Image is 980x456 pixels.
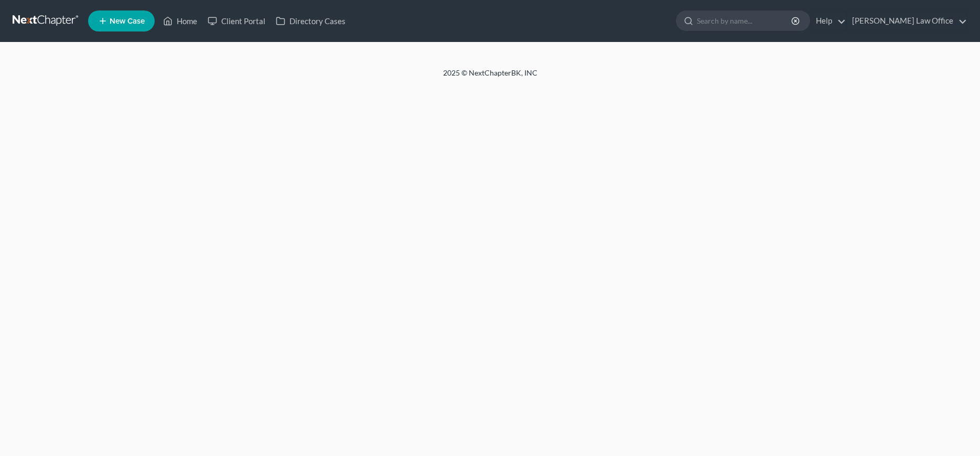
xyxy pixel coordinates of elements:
div: 2025 © NextChapterBK, INC [191,68,789,87]
input: Search by name... [697,11,793,30]
a: Client Portal [202,12,271,30]
a: Home [158,12,202,30]
a: Directory Cases [271,12,351,30]
a: Help [811,12,846,30]
span: New Case [110,17,145,25]
a: [PERSON_NAME] Law Office [847,12,967,30]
